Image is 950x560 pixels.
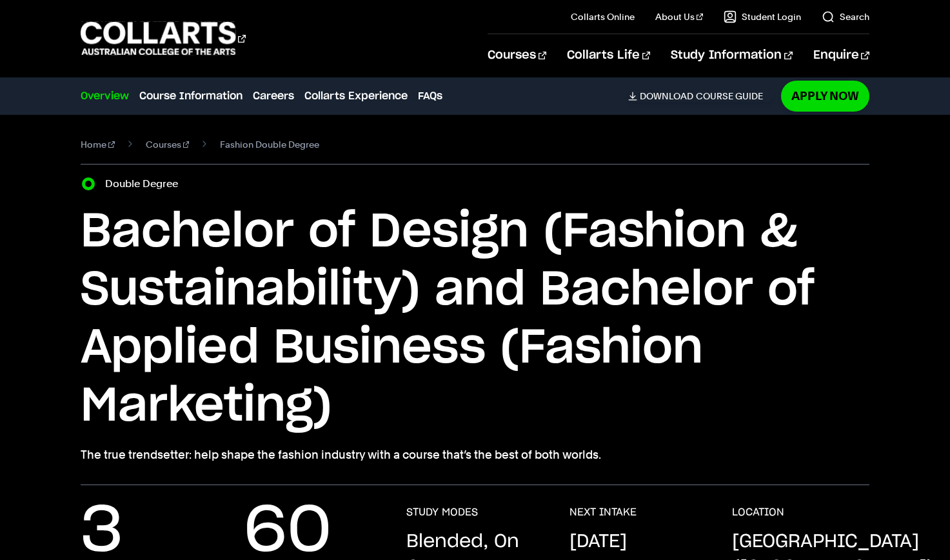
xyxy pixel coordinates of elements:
[822,10,869,23] a: Search
[81,135,115,154] a: Home
[781,81,869,111] a: Apply Now
[81,446,869,464] p: The true trendsetter: help shape the fashion industry with a course that’s the best of both worlds.
[244,506,332,557] p: 60
[81,506,123,557] p: 3
[732,506,784,519] h3: LOCATION
[139,88,242,104] a: Course Information
[81,203,869,435] h1: Bachelor of Design (Fashion & Sustainability) and Bachelor of Applied Business (Fashion Marketing)
[146,135,190,154] a: Courses
[569,506,637,519] h3: NEXT INTAKE
[220,135,319,154] span: Fashion Double Degree
[304,88,408,104] a: Collarts Experience
[567,34,650,77] a: Collarts Life
[640,90,693,102] span: Download
[81,20,246,57] div: Go to homepage
[418,88,442,104] a: FAQs
[671,34,792,77] a: Study Information
[724,10,801,23] a: Student Login
[253,88,294,104] a: Careers
[488,34,546,77] a: Courses
[569,529,627,555] p: [DATE]
[105,175,186,193] label: Double Degree
[813,34,869,77] a: Enquire
[571,10,635,23] a: Collarts Online
[406,506,478,519] h3: STUDY MODES
[81,88,129,104] a: Overview
[655,10,703,23] a: About Us
[628,90,773,102] a: DownloadCourse Guide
